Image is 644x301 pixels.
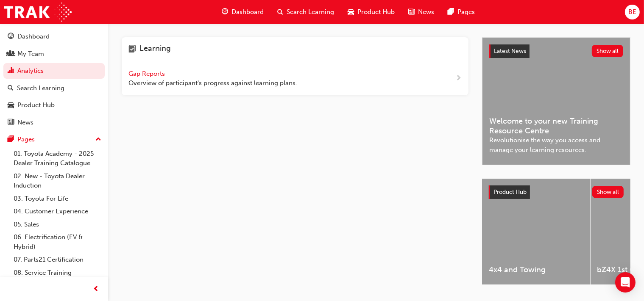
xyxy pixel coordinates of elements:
a: Product HubShow all [489,185,624,199]
span: car-icon [8,102,14,109]
button: Pages [3,132,105,147]
span: chart-icon [8,67,14,75]
h4: Learning [139,44,171,55]
span: search-icon [277,7,283,17]
div: Open Intercom Messenger [615,272,636,293]
span: Revolutionise the way you access and manage your learning resources. [489,135,623,155]
span: Gap Reports [128,70,167,77]
a: Gap Reports Overview of participant's progress against learning plans.next-icon [122,62,468,95]
button: Show all [592,186,624,198]
a: search-iconSearch Learning [270,3,341,21]
span: Latest News [494,47,526,55]
a: Product Hub [3,97,105,113]
span: Welcome to your new Training Resource Centre [489,116,623,135]
div: News [17,118,33,127]
span: prev-icon [93,284,100,295]
a: 07. Parts21 Certification [10,253,105,266]
a: car-iconProduct Hub [341,3,401,21]
a: 02. New - Toyota Dealer Induction [10,170,105,192]
a: 04. Customer Experience [10,205,105,218]
span: car-icon [348,7,354,17]
a: Latest NewsShow allWelcome to your new Training Resource CentreRevolutionise the way you access a... [482,37,630,165]
div: Dashboard [17,32,50,41]
img: Trak [4,3,72,22]
a: 08. Service Training [10,266,105,279]
span: Product Hub [493,188,527,196]
a: 05. Sales [10,218,105,231]
a: Dashboard [3,29,105,44]
span: news-icon [8,119,14,127]
span: News [418,7,434,17]
a: Search Learning [3,80,105,96]
span: guage-icon [8,33,14,41]
a: 06. Electrification (EV & Hybrid) [10,231,105,253]
button: Show all [592,45,624,57]
div: My Team [17,49,44,59]
a: 03. Toyota For Life [10,192,105,205]
span: next-icon [455,73,462,84]
span: pages-icon [448,7,454,17]
span: guage-icon [222,7,228,17]
span: Pages [457,7,475,17]
span: search-icon [8,85,14,92]
div: Product Hub [17,100,55,110]
div: Search Learning [17,83,64,93]
span: Search Learning [287,7,334,17]
a: My Team [3,46,105,62]
span: Product Hub [357,7,395,17]
a: news-iconNews [401,3,441,21]
a: Latest NewsShow all [489,44,623,58]
a: pages-iconPages [441,3,482,21]
span: pages-icon [8,136,14,144]
span: news-icon [408,7,415,17]
span: Dashboard [231,7,264,17]
a: 01. Toyota Academy - 2025 Dealer Training Catalogue [10,147,105,170]
span: BE [628,7,636,17]
button: DashboardMy TeamAnalyticsSearch LearningProduct HubNews [3,27,105,132]
div: Pages [17,135,35,144]
span: 4x4 and Towing [489,265,583,275]
a: News [3,115,105,130]
span: Overview of participant's progress against learning plans. [128,78,297,88]
a: Analytics [3,63,105,79]
button: BE [625,5,640,19]
a: guage-iconDashboard [215,3,270,21]
a: 4x4 and Towing [482,179,590,284]
span: up-icon [95,134,101,145]
span: people-icon [8,50,14,58]
span: learning-icon [128,44,136,55]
